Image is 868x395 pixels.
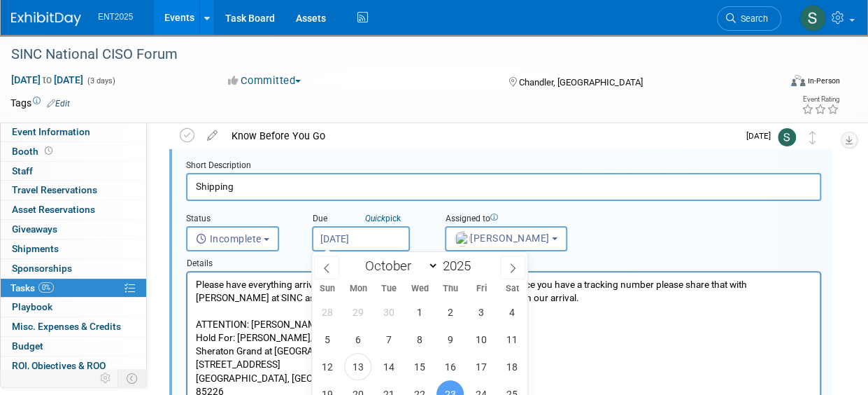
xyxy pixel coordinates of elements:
[12,126,90,137] span: Event Information
[12,321,121,332] span: Misc. Expenses & Credits
[717,6,781,31] a: Search
[196,233,262,244] span: Incomplete
[1,317,146,336] a: Misc. Expenses & Credits
[497,284,527,293] span: Sat
[807,76,840,86] div: In-Person
[467,326,495,353] span: October 10, 2025
[1,259,146,278] a: Sponsorships
[313,326,341,353] span: October 5, 2025
[10,74,84,86] span: [DATE] [DATE]
[47,99,70,109] a: Edit
[42,146,55,156] span: Booth not reserved yet
[1,240,146,258] a: Shipments
[736,13,768,24] span: Search
[94,369,118,387] td: Personalize Event Tab Strip
[1,142,146,161] a: Booth
[358,257,439,275] select: Month
[313,353,341,380] span: October 12, 2025
[498,298,525,326] span: October 4, 2025
[1,337,146,356] a: Budget
[118,369,147,387] td: Toggle Event Tabs
[186,226,279,251] button: Incomplete
[186,213,291,226] div: Status
[1,298,146,317] a: Playbook
[375,298,402,326] span: September 30, 2025
[445,213,588,226] div: Assigned to
[11,12,81,26] img: ExhibitDay
[802,96,839,103] div: Event Rating
[12,263,72,274] span: Sponsorships
[1,123,146,141] a: Event Information
[10,282,54,293] span: Tasks
[38,282,54,293] span: 0%
[373,284,404,293] span: Tue
[809,131,816,144] i: Move task
[12,165,33,176] span: Staff
[436,326,464,353] span: October 9, 2025
[1,279,146,298] a: Tasks0%
[186,160,821,173] div: Short Description
[365,214,385,223] i: Quick
[375,353,402,380] span: October 14, 2025
[41,74,54,85] span: to
[799,5,826,32] img: Stephanie Silva
[498,353,525,380] span: October 18, 2025
[439,258,481,274] input: Year
[343,284,373,293] span: Mon
[498,326,525,353] span: October 11, 2025
[406,326,433,353] span: October 8, 2025
[312,213,424,226] div: Due
[10,96,70,110] td: Tags
[186,251,821,271] div: Details
[435,284,466,293] span: Thu
[436,353,464,380] span: October 16, 2025
[6,42,769,67] div: SINC National CISO Forum
[406,298,433,326] span: October 1, 2025
[719,73,840,94] div: Event Format
[1,220,146,239] a: Giveaways
[12,243,59,254] span: Shipments
[455,233,550,244] span: [PERSON_NAME]
[312,284,343,293] span: Sun
[344,326,371,353] span: October 6, 2025
[225,124,738,148] div: Know Before You Go
[467,353,495,380] span: October 17, 2025
[375,326,402,353] span: October 7, 2025
[404,284,435,293] span: Wed
[12,204,95,215] span: Asset Reservations
[362,213,404,224] a: Quickpick
[344,353,371,380] span: October 13, 2025
[746,131,778,141] span: [DATE]
[467,298,495,326] span: October 3, 2025
[1,181,146,200] a: Travel Reservations
[778,128,796,146] img: Stephanie Silva
[791,75,805,86] img: Format-Inperson.png
[186,173,821,200] input: Name of task or a short description
[200,130,225,142] a: edit
[518,77,642,88] span: Chandler, [GEOGRAPHIC_DATA]
[406,353,433,380] span: October 15, 2025
[436,298,464,326] span: October 2, 2025
[466,284,497,293] span: Fri
[12,301,52,312] span: Playbook
[86,76,115,85] span: (3 days)
[1,200,146,219] a: Asset Reservations
[12,360,106,371] span: ROI, Objectives & ROO
[98,12,133,22] span: ENT2025
[12,146,55,157] span: Booth
[12,340,43,352] span: Budget
[1,356,146,375] a: ROI, Objectives & ROO
[12,184,97,195] span: Travel Reservations
[313,298,341,326] span: September 28, 2025
[12,223,57,235] span: Giveaways
[445,226,567,251] button: [PERSON_NAME]
[312,226,410,251] input: Due Date
[223,74,306,88] button: Committed
[344,298,371,326] span: September 29, 2025
[1,162,146,181] a: Staff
